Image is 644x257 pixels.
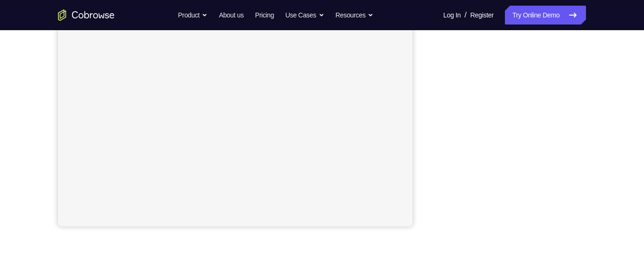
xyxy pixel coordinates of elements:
[255,6,274,25] a: Pricing
[443,6,461,25] a: Log In
[336,6,374,25] button: Resources
[464,9,466,21] span: /
[471,6,494,25] a: Register
[285,6,324,25] button: Use Cases
[219,6,243,25] a: About us
[505,6,586,25] a: Try Online Demo
[58,9,115,21] a: Go to the home page
[178,6,208,25] button: Product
